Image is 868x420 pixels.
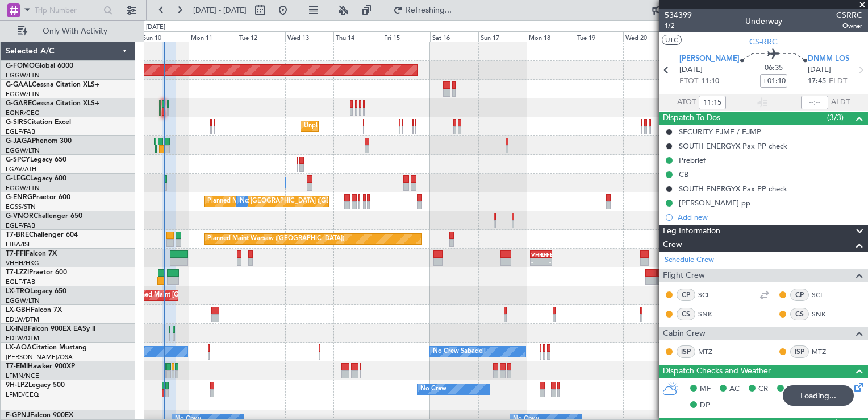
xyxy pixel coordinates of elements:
[679,76,698,87] span: ETOT
[6,138,72,145] a: G-JAGAPhenom 300
[6,157,30,163] span: G-SPCY
[679,53,740,65] span: [PERSON_NAME]
[6,109,40,117] a: EGNR/CEG
[812,309,837,319] a: SNK
[333,31,382,42] div: Thu 14
[6,288,66,295] a: LX-TROLegacy 650
[6,307,31,314] span: LX-GBH
[745,15,782,27] div: Underway
[749,36,778,48] span: CS-RRC
[679,64,703,76] span: [DATE]
[758,384,768,395] span: CR
[808,76,826,87] span: 17:45
[6,203,36,211] a: EGSS/STN
[663,238,682,252] span: Crew
[6,363,75,370] a: T7-EMIHawker 900XP
[679,170,688,179] div: CB
[6,119,71,126] a: G-SIRSCitation Excel
[663,365,771,378] span: Dispatch Checks and Weather
[698,290,724,300] a: SCF
[836,21,862,31] span: Owner
[6,344,87,351] a: LX-AOACitation Mustang
[679,155,706,165] div: Prebrief
[541,258,551,265] div: -
[6,81,32,88] span: G-GAAL
[701,76,719,87] span: 11:10
[6,390,39,399] a: LFMD/CEQ
[6,326,95,332] a: LX-INBFalcon 900EX EASy II
[6,127,35,136] a: EGLF/FAB
[729,384,740,395] span: AC
[6,184,40,192] a: EGGW/LTN
[304,118,491,135] div: Unplanned Maint [GEOGRAPHIC_DATA] ([GEOGRAPHIC_DATA])
[6,63,35,69] span: G-FOMO
[679,141,787,151] div: SOUTH ENERGYX Pax PP check
[6,100,99,107] a: G-GARECessna Citation XLS+
[6,157,66,163] a: G-SPCYLegacy 650
[623,31,671,42] div: Wed 20
[6,119,27,126] span: G-SIRS
[6,382,28,389] span: 9H-LPZ
[677,345,695,358] div: ISP
[35,2,100,19] input: Trip Number
[6,194,70,201] a: G-ENRGPraetor 600
[575,31,623,42] div: Tue 19
[677,289,695,301] div: CP
[678,212,862,222] div: Add new
[6,334,39,343] a: EDLW/DTM
[827,112,844,123] span: (3/3)
[700,400,710,411] span: DP
[207,230,344,248] div: Planned Maint Warsaw ([GEOGRAPHIC_DATA])
[6,175,66,182] a: G-LEGCLegacy 600
[787,384,800,395] span: FFC
[783,385,854,406] div: Loading...
[677,97,696,108] span: ATOT
[6,288,30,295] span: LX-TRO
[6,81,99,88] a: G-GAALCessna Citation XLS+
[6,315,39,324] a: EDLW/DTM
[790,289,809,301] div: CP
[6,138,32,145] span: G-JAGA
[6,63,73,69] a: G-FOMOGlobal 6000
[829,76,847,87] span: ELDT
[6,146,40,155] a: EGGW/LTN
[6,221,35,230] a: EGLF/FAB
[420,381,446,398] div: No Crew
[801,96,828,109] input: --:--
[6,250,26,257] span: T7-FFI
[808,53,849,65] span: DNMM LOS
[405,6,453,14] span: Refreshing...
[388,1,456,19] button: Refreshing...
[193,5,247,15] span: [DATE] - [DATE]
[665,254,714,266] a: Schedule Crew
[6,344,32,351] span: LX-AOA
[6,240,31,249] a: LTBA/ISL
[6,213,34,220] span: G-VNOR
[430,31,478,42] div: Sat 16
[6,412,73,419] a: F-GPNJFalcon 900EX
[6,412,30,419] span: F-GPNJ
[6,269,29,276] span: T7-LZZI
[765,63,783,74] span: 06:35
[819,384,827,395] span: FP
[6,165,36,174] a: LGAV/ATH
[531,258,541,265] div: -
[665,9,692,21] span: 534399
[382,31,430,42] div: Fri 15
[146,23,165,32] div: [DATE]
[665,21,692,31] span: 1/2
[6,232,29,238] span: T7-BRE
[240,193,266,210] div: No Crew
[6,232,78,238] a: T7-BREChallenger 604
[6,363,28,370] span: T7-EMI
[6,382,65,389] a: 9H-LPZLegacy 500
[30,27,120,35] span: Only With Activity
[478,31,527,42] div: Sun 17
[531,251,541,258] div: VHHH
[6,259,39,267] a: VHHH/HKG
[207,193,386,210] div: Planned Maint [GEOGRAPHIC_DATA] ([GEOGRAPHIC_DATA])
[12,22,123,40] button: Only With Activity
[6,250,57,257] a: T7-FFIFalcon 7X
[6,297,40,305] a: EGGW/LTN
[679,127,761,137] div: SECURITY EJME / EJMP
